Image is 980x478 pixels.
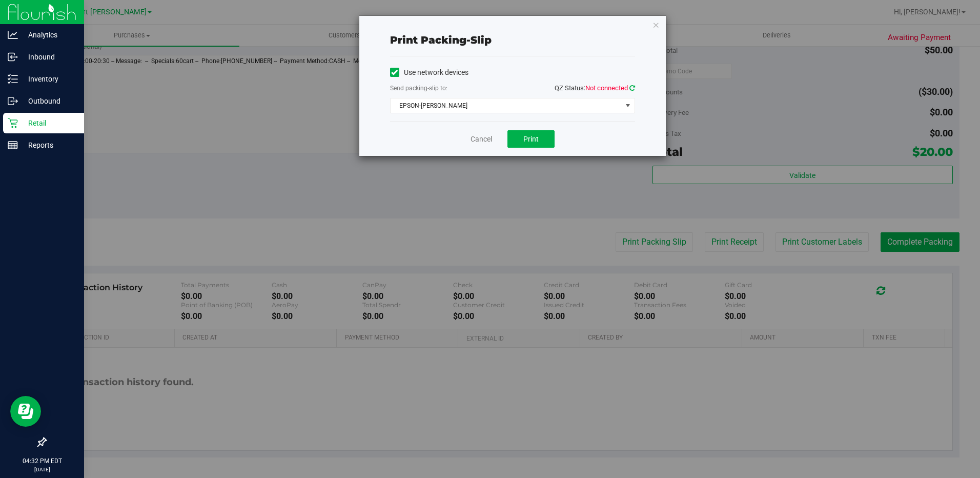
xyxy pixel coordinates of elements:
p: Analytics [18,29,79,41]
p: Inbound [18,51,79,63]
span: Not connected [585,84,628,92]
inline-svg: Retail [8,118,18,128]
inline-svg: Outbound [8,96,18,106]
inline-svg: Inventory [8,74,18,84]
p: Retail [18,117,79,129]
label: Send packing-slip to: [390,84,447,93]
iframe: Resource center [10,396,41,427]
p: Inventory [18,73,79,85]
p: Outbound [18,95,79,107]
p: [DATE] [5,466,79,473]
label: Use network devices [390,67,468,78]
span: Print packing-slip [390,34,492,46]
p: Reports [18,139,79,151]
span: QZ Status: [555,84,635,92]
span: Print [523,135,539,143]
span: select [621,98,634,113]
button: Print [507,130,555,148]
a: Cancel [471,134,492,145]
inline-svg: Analytics [8,30,18,40]
span: EPSON-[PERSON_NAME] [391,98,622,113]
p: 04:32 PM EDT [5,456,79,466]
inline-svg: Inbound [8,52,18,62]
inline-svg: Reports [8,140,18,150]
